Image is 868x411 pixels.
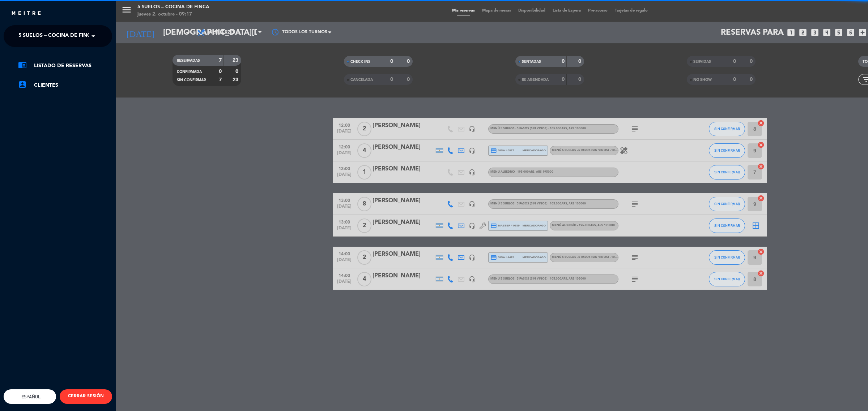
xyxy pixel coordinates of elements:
[18,29,94,44] span: 5 SUELOS – COCINA DE FINCA
[18,61,27,69] i: chrome_reader_mode
[18,80,27,89] i: account_box
[18,81,112,90] a: account_boxClientes
[18,61,112,70] a: chrome_reader_modeListado de Reservas
[11,11,42,16] img: MEITRE
[20,394,41,399] span: Español
[60,389,112,404] button: CERRAR SESIÓN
